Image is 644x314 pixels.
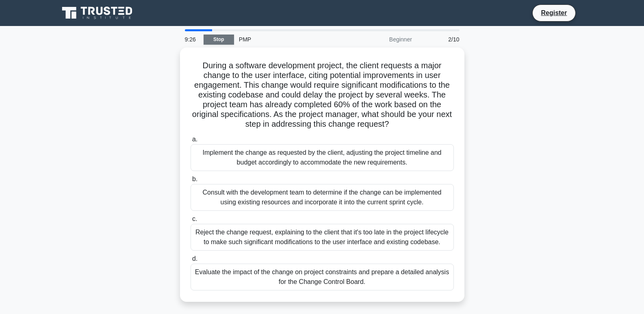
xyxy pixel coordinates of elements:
div: PMP [234,31,346,48]
div: Evaluate the impact of the change on project constraints and prepare a detailed analysis for the ... [191,264,454,290]
div: Reject the change request, explaining to the client that it's too late in the project lifecycle t... [191,224,454,251]
h5: During a software development project, the client requests a major change to the user interface, ... [190,61,455,130]
div: Beginner [346,31,417,48]
a: Stop [204,35,234,45]
span: c. [192,215,197,222]
div: 2/10 [417,31,464,48]
span: b. [192,175,197,182]
div: Implement the change as requested by the client, adjusting the project timeline and budget accord... [191,144,454,171]
div: 9:26 [180,31,204,48]
span: d. [192,255,197,262]
div: Consult with the development team to determine if the change can be implemented using existing re... [191,184,454,211]
span: a. [192,136,197,143]
a: Register [536,8,572,18]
